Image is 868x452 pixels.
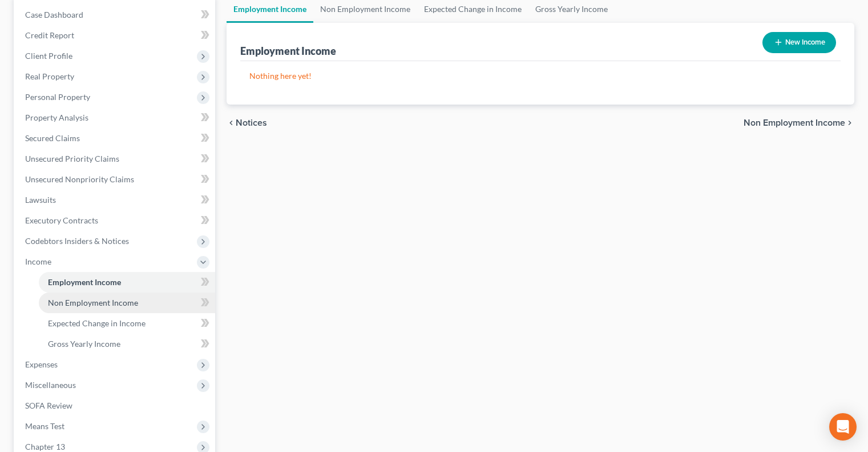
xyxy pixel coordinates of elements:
i: chevron_left [227,118,236,127]
span: Miscellaneous [25,380,76,390]
a: Executory Contracts [16,210,215,231]
span: Unsecured Priority Claims [25,154,119,163]
a: Employment Income [39,272,215,293]
span: Property Analysis [25,113,88,122]
span: Credit Report [25,30,74,40]
i: chevron_right [845,118,854,127]
span: Executory Contracts [25,215,98,225]
span: Non Employment Income [48,298,138,307]
span: Expenses [25,359,58,369]
span: Secured Claims [25,133,80,143]
a: Property Analysis [16,107,215,128]
span: Income [25,257,51,266]
span: Client Profile [25,51,72,61]
span: Notices [236,118,267,127]
a: Secured Claims [16,128,215,149]
span: Codebtors Insiders & Notices [25,236,129,246]
a: Lawsuits [16,190,215,210]
span: SOFA Review [25,401,72,410]
a: SOFA Review [16,395,215,416]
a: Credit Report [16,25,215,46]
a: Non Employment Income [39,293,215,313]
span: Means Test [25,421,64,431]
a: Unsecured Priority Claims [16,149,215,169]
button: Non Employment Income chevron_right [744,118,854,127]
div: Employment Income [240,44,336,58]
a: Expected Change in Income [39,313,215,334]
span: Gross Yearly Income [48,339,120,349]
a: Unsecured Nonpriority Claims [16,169,215,190]
a: Case Dashboard [16,5,215,25]
p: Nothing here yet! [249,70,831,82]
span: Chapter 13 [25,442,65,451]
button: chevron_left Notices [227,118,267,127]
span: Expected Change in Income [48,318,146,328]
span: Unsecured Nonpriority Claims [25,174,134,184]
button: New Income [762,32,836,53]
span: Non Employment Income [744,118,845,127]
span: Employment Income [48,277,121,287]
span: Lawsuits [25,195,56,205]
span: Real Property [25,71,74,81]
span: Personal Property [25,92,90,102]
a: Gross Yearly Income [39,334,215,354]
div: Open Intercom Messenger [829,413,857,441]
span: Case Dashboard [25,10,83,19]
